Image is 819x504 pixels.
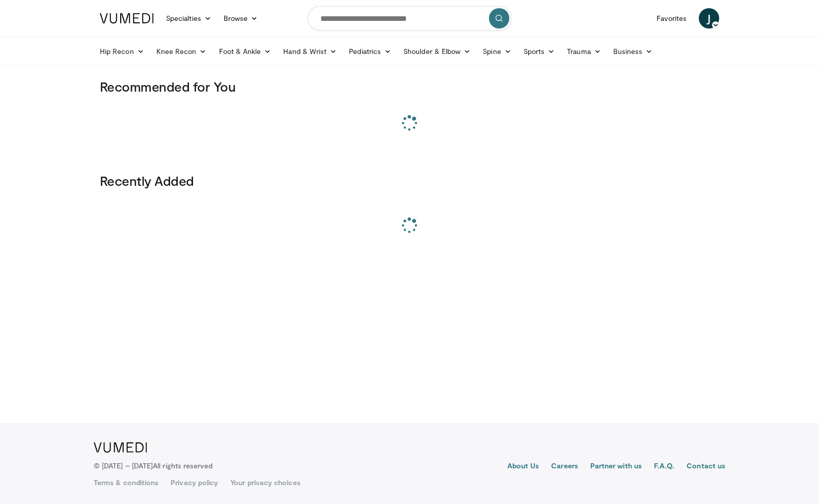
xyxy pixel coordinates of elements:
[590,461,642,473] a: Partner with us
[230,478,300,488] a: Your privacy choices
[100,78,719,95] h3: Recommended for You
[160,8,217,29] a: Specialties
[551,461,578,473] a: Careers
[153,461,212,470] span: All rights reserved
[217,8,264,29] a: Browse
[699,8,719,29] a: J
[561,41,607,62] a: Trauma
[477,41,517,62] a: Spine
[507,461,539,473] a: About Us
[100,173,719,189] h3: Recently Added
[397,41,477,62] a: Shoulder & Elbow
[94,442,147,453] img: VuMedi Logo
[213,41,278,62] a: Foot & Ankle
[171,478,218,488] a: Privacy policy
[94,41,150,62] a: Hip Recon
[650,8,693,29] a: Favorites
[277,41,343,62] a: Hand & Wrist
[94,461,213,471] p: © [DATE] – [DATE]
[308,6,511,31] input: Search topics, interventions
[150,41,213,62] a: Knee Recon
[654,461,674,473] a: F.A.Q.
[517,41,561,62] a: Sports
[687,461,725,473] a: Contact us
[100,13,154,23] img: VuMedi Logo
[343,41,397,62] a: Pediatrics
[607,41,659,62] a: Business
[94,478,158,488] a: Terms & conditions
